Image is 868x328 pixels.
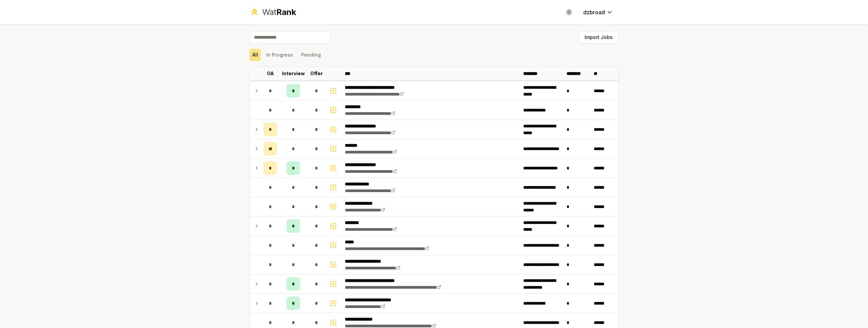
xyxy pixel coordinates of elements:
[250,49,261,61] button: All
[583,8,605,16] span: dzbroad
[263,49,296,61] button: In Progress
[282,70,305,77] p: Interview
[276,7,296,17] span: Rank
[250,7,296,18] a: WatRank
[267,70,274,77] p: OA
[310,70,323,77] p: Offer
[262,7,296,18] div: Wat
[578,6,618,18] button: dzbroad
[579,31,618,43] button: Import Jobs
[298,49,323,61] button: Pending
